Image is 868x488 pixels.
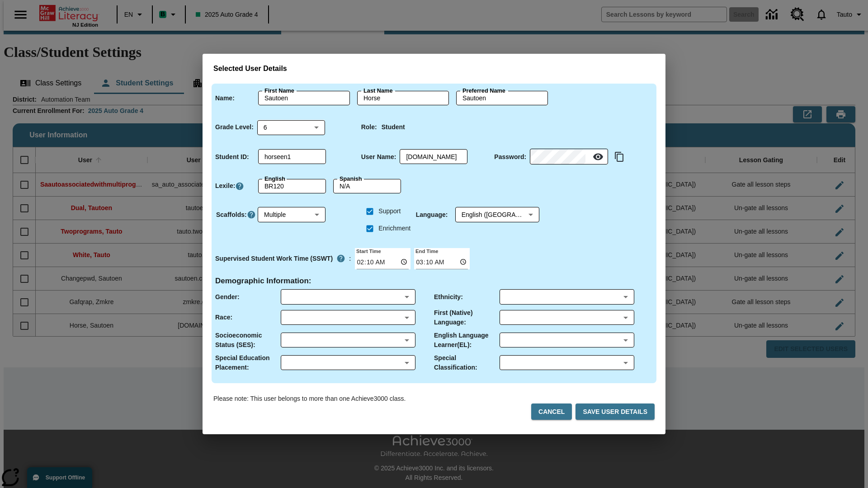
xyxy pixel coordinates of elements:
div: Scaffolds [258,207,325,222]
p: User Name : [361,152,396,162]
p: Role : [361,122,377,132]
div: English ([GEOGRAPHIC_DATA]) [455,207,539,222]
p: First (Native) Language : [434,308,500,327]
button: Reveal Password [589,148,607,166]
p: Grade Level : [215,122,254,132]
span: Support [378,206,401,216]
div: Multiple [258,207,325,222]
div: User Name [400,150,467,164]
div: Student ID [258,150,326,164]
h3: Selected User Details [213,65,655,73]
div: Language [455,207,539,222]
label: End Time [414,247,438,254]
p: Student [382,122,405,132]
p: Student ID : [215,152,249,162]
h4: Demographic Information : [215,277,311,286]
p: Language : [416,210,448,220]
label: English [264,175,285,183]
a: Click here to know more about Lexiles, Will open in new tab [235,182,244,191]
div: 6 [257,120,325,135]
p: Gender : [215,292,240,302]
button: Copy text to clipboard [612,149,627,164]
div: Password [530,150,608,164]
p: English Language Learner(EL) : [434,331,500,350]
p: Please note: This user belongs to more than one Achieve3000 class. [213,394,406,404]
p: Ethnicity : [434,292,463,302]
button: Supervised Student Work Time is the timeframe when students can take LevelSet and when lessons ar... [333,250,349,267]
button: Click here to know more about Scaffolds [247,210,256,220]
p: Name : [215,94,235,103]
label: Spanish [340,175,362,183]
label: Start Time [355,247,381,254]
label: Last Name [363,87,392,95]
div: : [215,250,351,267]
label: Preferred Name [462,87,505,95]
p: Scaffolds : [216,210,247,220]
p: Socioeconomic Status (SES) : [215,331,281,350]
label: First Name [264,87,294,95]
p: Special Education Placement : [215,353,281,372]
span: Enrichment [378,224,410,233]
button: Cancel [531,404,572,420]
p: Supervised Student Work Time (SSWT) [215,254,333,263]
p: Race : [215,313,232,322]
p: Password : [494,152,526,162]
div: Grade Level [257,120,325,135]
p: Lexile : [215,181,235,191]
p: Special Classification : [434,353,500,372]
button: Save User Details [576,404,655,420]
